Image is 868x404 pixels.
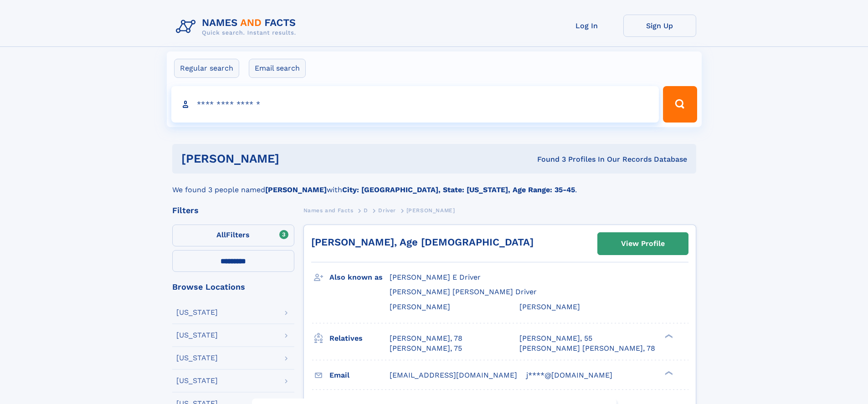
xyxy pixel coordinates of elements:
[390,371,517,379] span: [EMAIL_ADDRESS][DOMAIN_NAME]
[171,86,659,123] input: search input
[249,59,306,78] label: Email search
[176,332,218,339] div: [US_STATE]
[342,185,575,194] b: City: [GEOGRAPHIC_DATA], State: [US_STATE], Age Range: 35-45
[181,153,408,164] h1: [PERSON_NAME]
[176,309,218,316] div: [US_STATE]
[329,368,390,383] h3: Email
[172,206,294,215] div: Filters
[303,205,354,216] a: Names and Facts
[623,15,696,37] a: Sign Up
[174,59,239,78] label: Regular search
[663,86,697,123] button: Search Button
[216,230,226,239] span: All
[172,174,696,195] div: We found 3 people named with .
[378,207,396,214] span: Driver
[311,236,534,248] a: [PERSON_NAME], Age [DEMOGRAPHIC_DATA]
[390,302,450,311] span: [PERSON_NAME]
[598,233,688,255] a: View Profile
[172,15,303,39] img: Logo Names and Facts
[663,370,673,376] div: ❯
[519,302,580,311] span: [PERSON_NAME]
[519,333,592,343] a: [PERSON_NAME], 55
[390,343,462,353] a: [PERSON_NAME], 75
[329,270,390,285] h3: Also known as
[390,287,537,296] span: [PERSON_NAME] [PERSON_NAME] Driver
[663,333,673,339] div: ❯
[364,205,368,216] a: D
[519,343,655,353] a: [PERSON_NAME] [PERSON_NAME], 78
[406,207,455,214] span: [PERSON_NAME]
[390,273,481,281] span: [PERSON_NAME] E Driver
[621,233,665,254] div: View Profile
[265,185,327,194] b: [PERSON_NAME]
[390,333,462,343] a: [PERSON_NAME], 78
[550,15,623,37] a: Log In
[172,283,294,291] div: Browse Locations
[378,205,396,216] a: Driver
[364,207,368,214] span: D
[176,354,218,362] div: [US_STATE]
[176,377,218,384] div: [US_STATE]
[408,154,687,164] div: Found 3 Profiles In Our Records Database
[329,331,390,346] h3: Relatives
[172,225,294,246] label: Filters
